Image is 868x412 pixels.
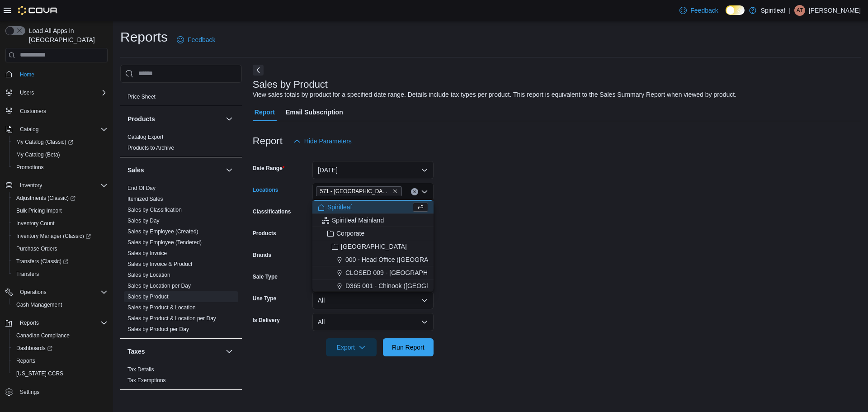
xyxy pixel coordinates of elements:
span: Canadian Compliance [16,332,70,339]
label: Date Range [253,165,285,172]
a: Adjustments (Classic) [9,192,111,204]
a: Inventory Manager (Classic) [9,230,111,242]
button: Operations [16,287,50,298]
span: End Of Day [127,185,156,192]
span: Adjustments (Classic) [16,194,75,202]
div: Taxes [120,364,242,389]
span: Sales by Product [127,293,169,300]
span: Products to Archive [127,144,174,152]
a: Sales by Product [127,294,169,300]
label: Sale Type [253,273,278,280]
h3: Taxes [127,347,145,356]
label: Use Type [253,295,276,302]
h1: Reports [120,28,168,46]
button: Next [253,65,264,76]
a: Sales by Day [127,218,160,224]
button: Catalog [16,124,42,135]
span: Washington CCRS [13,368,108,379]
button: Pricing [224,73,235,84]
button: Run Report [383,338,434,356]
button: Settings [2,385,111,398]
button: [US_STATE] CCRS [9,367,111,380]
div: Allen T [794,5,805,16]
span: Run Report [392,343,425,352]
button: Spiritleaf Mainland [312,214,434,227]
button: Canadian Compliance [9,329,111,342]
a: Reports [13,355,39,366]
button: Promotions [9,161,111,174]
button: My Catalog (Beta) [9,148,111,161]
button: Customers [2,104,111,118]
button: Bulk Pricing Import [9,204,111,217]
span: Home [20,71,34,78]
button: Operations [2,286,111,298]
div: Sales [120,183,242,338]
button: Sales [127,166,222,175]
button: Export [326,338,377,356]
span: Sales by Location per Day [127,282,191,289]
span: 571 - Spiritleaf Ontario St (Stratford) [316,186,402,196]
span: Adjustments (Classic) [13,193,108,204]
a: Transfers [13,269,42,279]
button: Reports [2,317,111,329]
button: Users [16,87,38,98]
a: Catalog Export [127,134,163,140]
p: | [789,5,791,16]
span: Customers [20,108,46,115]
span: Transfers [16,270,39,278]
button: Hide Parameters [290,132,355,150]
a: Sales by Invoice & Product [127,261,192,267]
button: Transfers [9,268,111,280]
span: Inventory Manager (Classic) [16,232,91,240]
a: Purchase Orders [13,243,61,254]
a: My Catalog (Beta) [13,149,64,160]
a: Transfers (Classic) [9,255,111,268]
span: Load All Apps in [GEOGRAPHIC_DATA] [25,26,108,44]
a: Sales by Classification [127,207,182,213]
a: Adjustments (Classic) [13,193,79,204]
span: Transfers (Classic) [13,256,108,267]
button: Reports [16,317,42,328]
button: Home [2,68,111,81]
button: Taxes [127,347,222,356]
button: 000 - Head Office ([GEOGRAPHIC_DATA]) [312,253,434,266]
button: All [312,313,434,331]
span: 571 - [GEOGRAPHIC_DATA] ([GEOGRAPHIC_DATA]) [320,187,391,196]
span: Sales by Location [127,271,170,279]
span: My Catalog (Beta) [13,149,108,160]
span: Promotions [16,164,44,171]
button: Products [127,114,222,123]
span: Email Subscription [286,103,343,121]
a: Sales by Location [127,272,170,278]
button: Inventory [16,180,46,191]
span: AT [797,5,803,16]
span: Dark Mode [726,15,726,15]
a: Tax Exemptions [127,377,166,384]
span: Inventory [16,180,108,191]
button: [GEOGRAPHIC_DATA] [312,240,434,253]
a: Home [16,69,38,80]
button: Catalog [2,123,111,136]
span: Sales by Invoice & Product [127,260,192,268]
span: Dashboards [16,345,52,352]
button: Close list of options [421,188,428,195]
button: Clear input [411,188,418,195]
span: Bulk Pricing Import [16,207,62,214]
label: Is Delivery [253,317,280,324]
span: Spiritleaf [327,203,352,212]
span: Sales by Product & Location per Day [127,315,216,322]
span: Catalog [20,126,38,133]
span: Bulk Pricing Import [13,205,108,216]
button: Taxes [224,346,235,357]
a: Transfers (Classic) [13,256,72,267]
a: Feedback [676,1,722,19]
span: Cash Management [16,301,62,308]
button: All [312,291,434,309]
button: Reports [9,355,111,367]
span: Tax Details [127,366,154,373]
p: [PERSON_NAME] [809,5,861,16]
span: Inventory [20,182,42,189]
button: Purchase Orders [9,242,111,255]
span: D365 001 - Chinook ([GEOGRAPHIC_DATA]) [345,281,473,290]
span: Reports [20,319,39,327]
